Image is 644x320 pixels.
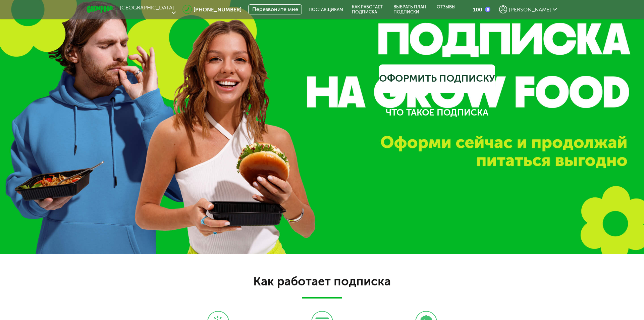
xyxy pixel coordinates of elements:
img: bonus_b.cdccf46.png [485,7,490,12]
a: Что такое подписка [379,99,495,127]
a: [PHONE_NUMBER] [194,6,241,13]
a: Оформить подписку [379,64,495,93]
span: [PERSON_NAME] [509,6,551,13]
div: 100 [473,6,482,13]
span: Как работает подписка [253,274,391,288]
button: Перезвоните мне [248,4,302,14]
span: [GEOGRAPHIC_DATA] [120,4,174,11]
